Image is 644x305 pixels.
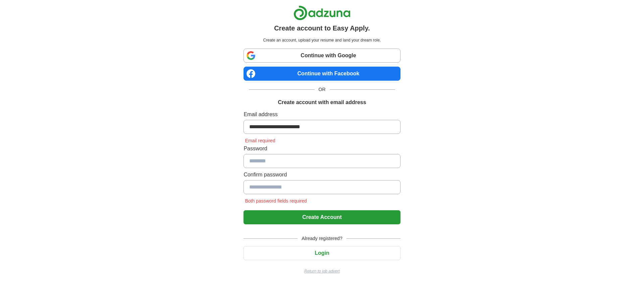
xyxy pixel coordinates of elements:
p: Create an account, upload your resume and land your dream role. [245,37,399,43]
a: Continue with Google [244,49,400,63]
span: Email required [244,138,276,143]
span: Already registered? [298,235,346,242]
h1: Create account with email address [278,98,366,106]
h1: Create account to Easy Apply. [274,23,370,33]
button: Login [244,246,400,260]
button: Create Account [244,210,400,224]
a: Return to job advert [244,268,400,274]
label: Email address [244,110,400,119]
span: OR [315,86,330,93]
a: Login [244,250,400,256]
label: Confirm password [244,171,400,179]
img: Adzuna logo [293,5,351,20]
a: Continue with Facebook [244,67,400,81]
span: Both password fields required [244,198,308,204]
label: Password [244,145,400,153]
